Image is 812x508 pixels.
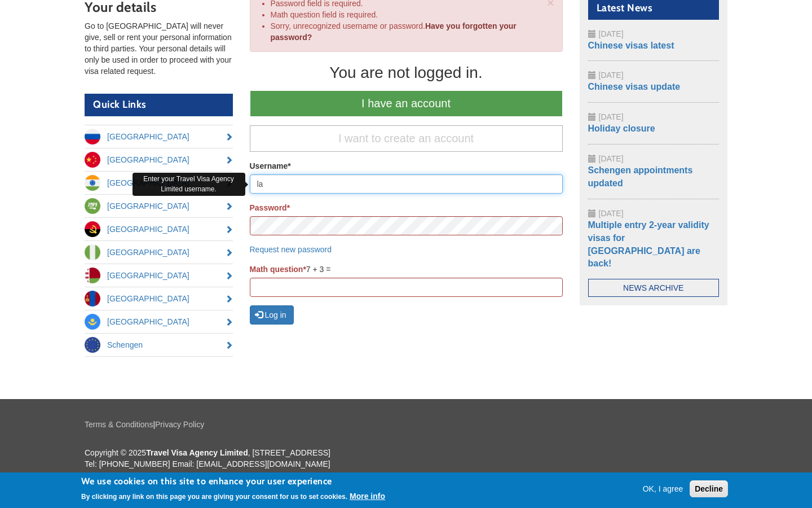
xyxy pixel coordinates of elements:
a: I have an account [250,90,563,117]
span: This field is required. [287,203,290,212]
p: By clicking any link on this page you are giving your consent for us to set cookies. [81,493,347,501]
strong: Travel Visa Agency Limited [146,448,248,457]
a: Schengen [85,334,233,356]
p: Go to [GEOGRAPHIC_DATA] will never give, sell or rent your personal information to third parties.... [85,20,233,77]
a: [GEOGRAPHIC_DATA] [85,241,233,264]
a: [GEOGRAPHIC_DATA] [85,125,233,148]
span: This field is required. [288,161,290,170]
a: [GEOGRAPHIC_DATA] [85,218,233,240]
a: Chinese visas update [588,82,681,91]
button: Decline [690,480,728,497]
span: [DATE] [599,154,624,163]
a: Privacy Policy [155,420,204,429]
div: You are not logged in. [250,63,563,82]
a: News Archive [588,279,720,297]
a: [GEOGRAPHIC_DATA] [85,264,233,287]
button: Log in [250,305,294,325]
button: OK, I agree [638,483,688,494]
span: [DATE] [599,29,624,38]
li: Sorry, unrecognized username or password. [271,20,542,43]
h2: We use cookies on this site to enhance your user experience [81,475,385,488]
a: [GEOGRAPHIC_DATA] [85,172,233,194]
a: Chinese visas latest [588,41,674,50]
div: 7 + 3 = [250,264,563,297]
a: Schengen appointments updated [588,165,693,188]
a: I want to create an account [250,125,563,152]
a: [GEOGRAPHIC_DATA] [85,287,233,310]
a: Terms & Conditions [85,420,153,429]
label: Password [250,202,290,213]
span: This field is required. [303,265,306,274]
span: [DATE] [599,112,624,121]
li: Math question field is required. [271,9,542,20]
span: [DATE] [599,209,624,218]
span: [DATE] [599,71,624,80]
a: Request new password [250,245,332,254]
label: Math question [250,264,306,275]
a: Have you forgotten your password? [271,21,517,42]
p: Copyright © 2025 , [STREET_ADDRESS] Tel: [PHONE_NUMBER] Email: [EMAIL_ADDRESS][DOMAIN_NAME] [85,447,727,470]
div: Enter your Travel Visa Agency Limited username. [133,173,245,195]
a: [GEOGRAPHIC_DATA] [85,310,233,333]
a: Holiday closure [588,124,655,133]
label: Username [250,160,291,172]
button: More info [350,491,385,502]
a: [GEOGRAPHIC_DATA] [85,195,233,217]
a: [GEOGRAPHIC_DATA] [85,148,233,171]
p: | [85,419,727,430]
a: Multiple entry 2-year validity visas for [GEOGRAPHIC_DATA] are back! [588,220,709,269]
